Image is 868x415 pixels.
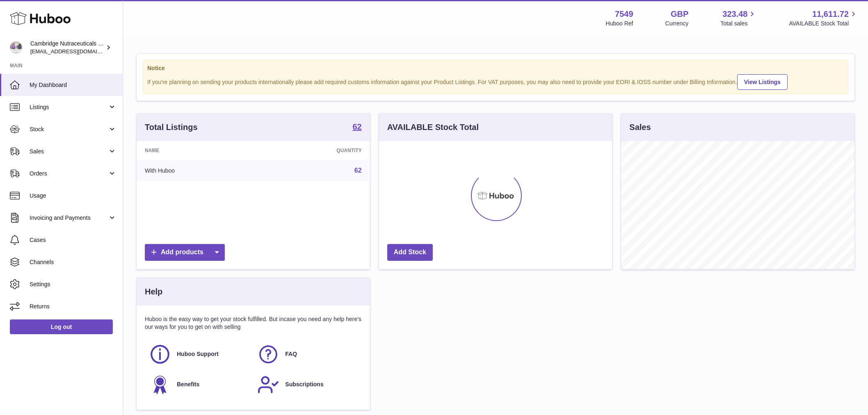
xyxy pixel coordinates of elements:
a: Add Stock [387,244,433,261]
a: Subscriptions [257,374,357,396]
a: FAQ [257,343,357,365]
div: Currency [665,20,689,27]
span: Stock [30,125,108,133]
span: Cases [30,236,116,244]
span: Settings [30,280,116,288]
span: Sales [30,148,108,155]
span: FAQ [285,350,297,358]
span: My Dashboard [30,81,116,89]
td: With Huboo [137,160,260,181]
div: Cambridge Nutraceuticals Ltd [30,40,104,55]
a: View Listings [737,74,788,90]
strong: GBP [671,9,688,20]
p: Huboo is the easy way to get your stock fulfilled. But incase you need any help here's our ways f... [145,315,362,331]
span: 11,611.72 [812,9,849,20]
span: Returns [30,303,116,310]
h3: AVAILABLE Stock Total [387,122,479,133]
span: [EMAIL_ADDRESS][DOMAIN_NAME] [30,48,121,55]
span: Benefits [177,381,199,388]
a: 62 [352,123,361,132]
span: Subscriptions [285,381,323,388]
span: Invoicing and Payments [30,214,108,222]
span: Usage [30,192,116,200]
a: 323.48 Total sales [720,9,757,27]
h3: Help [145,286,162,297]
h3: Total Listings [145,122,198,133]
span: Huboo Support [177,350,219,358]
strong: Notice [147,64,844,72]
a: Benefits [149,374,249,396]
img: qvc@camnutra.com [10,41,22,54]
span: Channels [30,258,116,266]
span: Orders [30,170,108,178]
h3: Sales [629,122,651,133]
a: 11,611.72 AVAILABLE Stock Total [789,9,858,27]
a: Log out [10,319,113,334]
strong: 62 [352,123,361,131]
strong: 7549 [615,9,633,20]
div: If you're planning on sending your products internationally please add required customs informati... [147,73,844,90]
div: Huboo Ref [606,20,633,27]
span: Total sales [720,20,757,27]
th: Name [137,141,260,160]
span: AVAILABLE Stock Total [789,20,858,27]
span: 323.48 [722,9,747,20]
a: Huboo Support [149,343,249,365]
span: Listings [30,103,108,111]
a: Add products [145,244,225,261]
th: Quantity [260,141,370,160]
a: 62 [354,167,362,174]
